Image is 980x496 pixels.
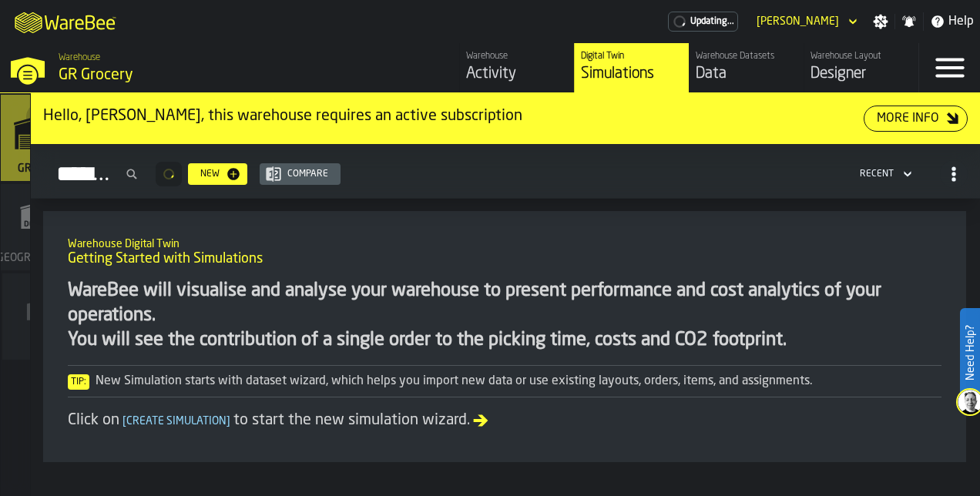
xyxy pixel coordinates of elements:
div: Warehouse [466,51,568,62]
a: link-to-/wh/i/e451d98b-95f6-4604-91ff-c80219f9c36d/simulations [1,95,87,184]
div: Data [696,63,797,85]
label: button-toggle-Menu [919,43,980,92]
div: Warehouse Layout [811,51,912,62]
label: Need Help? [962,310,978,396]
div: Menu Subscription [668,12,738,32]
div: Click on to start the new simulation wizard. [68,410,941,431]
span: Tip: [68,374,89,390]
h2: button-Simulations [31,144,980,199]
span: [ [123,416,126,427]
span: Updating... [690,16,734,27]
label: button-toggle-Notifications [895,14,923,29]
div: DropdownMenuValue-4 [854,165,915,183]
div: Digital Twin [581,51,683,62]
a: link-to-/wh/i/16932755-72b9-4ea4-9c69-3f1f3a500823/simulations [1,184,87,273]
a: link-to-/wh/i/e451d98b-95f6-4604-91ff-c80219f9c36d/data [689,43,804,92]
label: button-toggle-Help [924,12,980,31]
button: button-New [188,163,247,185]
span: Help [948,12,974,31]
div: ItemListCard- [31,93,980,144]
div: ButtonLoadMore-Loading...-Prev-First-Last [149,162,188,186]
a: link-to-/wh/i/e451d98b-95f6-4604-91ff-c80219f9c36d/feed/ [459,43,574,92]
span: Create Simulation [119,416,233,427]
button: button-Compare [260,163,341,185]
div: DropdownMenuValue-Sandhya Gopakumar [757,15,839,28]
a: link-to-/wh/new [2,273,86,363]
div: WareBee will visualise and analyse your warehouse to present performance and cost analytics of yo... [68,279,941,353]
span: Warehouse [59,52,100,63]
h2: Sub Title [68,235,941,250]
a: link-to-/wh/i/e451d98b-95f6-4604-91ff-c80219f9c36d/designer [804,43,918,92]
div: GR Grocery [59,65,336,86]
a: link-to-/wh/i/e451d98b-95f6-4604-91ff-c80219f9c36d/simulations [574,43,689,92]
div: Compare [281,169,334,179]
span: ] [227,416,230,427]
div: DropdownMenuValue-4 [860,169,894,179]
span: Getting Started with Simulations [68,250,263,267]
div: Warehouse Datasets [696,51,797,62]
div: DropdownMenuValue-Sandhya Gopakumar [750,12,861,31]
div: ItemListCard- [43,211,966,462]
a: link-to-/wh/i/e451d98b-95f6-4604-91ff-c80219f9c36d/pricing/ [668,12,738,32]
div: New Simulation starts with dataset wizard, which helps you import new data or use existing layout... [68,372,941,390]
button: button-More Info [864,106,968,132]
div: Simulations [581,63,683,85]
div: More Info [871,109,945,128]
div: New [194,169,226,179]
div: Hello, [PERSON_NAME], this warehouse requires an active subscription [43,106,864,127]
div: title-Getting Started with Simulations [55,223,954,279]
div: Activity [466,63,568,85]
div: Designer [811,63,912,85]
label: button-toggle-Settings [867,14,894,29]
